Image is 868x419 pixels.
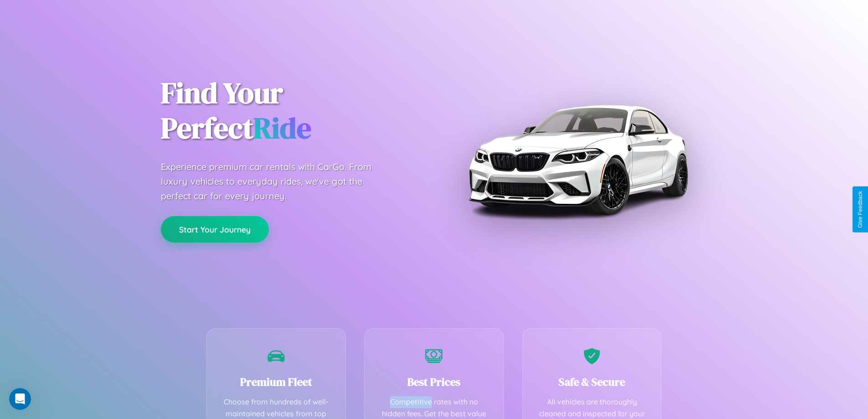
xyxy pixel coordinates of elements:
button: Start Your Journey [161,216,269,243]
p: Experience premium car rentals with CarGo. From luxury vehicles to everyday rides, we've got the ... [161,160,389,203]
div: Give Feedback [857,191,863,228]
span: Ride [253,108,311,148]
h3: Safe & Secure [536,374,648,389]
img: Premium BMW car rental vehicle [464,46,692,274]
h1: Find Your Perfect [161,76,421,146]
h3: Best Prices [378,374,490,389]
iframe: Intercom live chat [9,388,31,410]
h3: Premium Fleet [221,374,332,389]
